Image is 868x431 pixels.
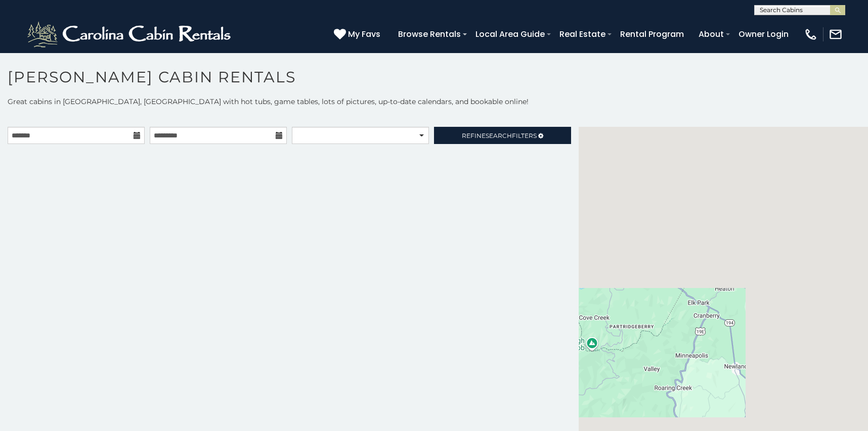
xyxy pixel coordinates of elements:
[804,27,818,41] img: phone-regular-white.png
[829,27,843,41] img: mail-regular-white.png
[334,28,383,41] a: My Favs
[486,132,512,139] span: Search
[25,19,235,50] img: White-1-2.png
[434,127,571,144] a: RefineSearchFilters
[348,28,380,40] span: My Favs
[733,25,794,43] a: Owner Login
[693,25,729,43] a: About
[393,25,466,43] a: Browse Rentals
[615,25,689,43] a: Rental Program
[470,25,550,43] a: Local Area Guide
[462,132,537,139] span: Refine Filters
[554,25,611,43] a: Real Estate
